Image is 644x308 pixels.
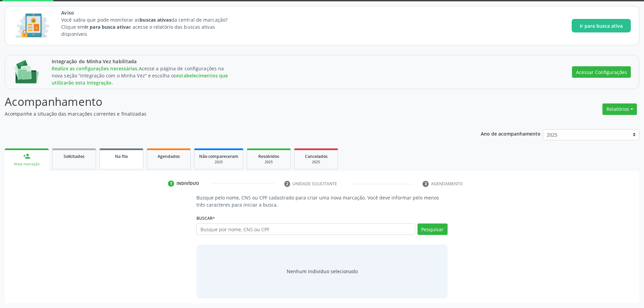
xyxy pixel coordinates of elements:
span: Ir para busca ativa [580,22,623,29]
div: person_add [23,152,30,160]
p: Ano de acompanhamento [481,129,541,138]
span: Realize as configurações necessárias. [52,65,139,72]
button: Ir para busca ativa [572,19,631,32]
button: Acessar Configurações [572,66,631,78]
label: Buscar [196,213,215,223]
img: Imagem de CalloutCard [13,10,52,41]
div: 1 [168,181,174,187]
div: 2025 [199,160,238,165]
p: Acompanhe a situação das marcações correntes e finalizadas [5,110,449,117]
button: Pesquisar [418,223,448,235]
p: Busque pelo nome, CNS ou CPF cadastrado para criar uma nova marcação. Você deve informar pelo men... [196,194,447,208]
span: Não compareceram [199,153,238,159]
div: 2025 [299,160,333,165]
div: Nova marcação [9,162,44,167]
span: Agendados [158,153,180,159]
span: Aviso [61,9,240,16]
div: Acesse a página de configurações na nova seção “integração com o Minha Vez” e escolha os [52,65,231,86]
input: Busque por nome, CNS ou CPF [196,223,415,235]
div: Indivíduo [176,181,199,187]
img: Imagem de CalloutCard [13,60,42,84]
span: Na fila [115,153,128,159]
p: Acompanhamento [5,93,449,110]
strong: Ir para busca ativa [85,24,128,30]
div: Nenhum indivíduo selecionado [287,268,358,275]
span: Solicitados [64,153,85,159]
div: 2025 [252,160,286,165]
p: Você sabia que pode monitorar as da central de marcação? Clique em e acesse o relatório das busca... [61,16,240,38]
button: Relatórios [602,103,637,115]
strong: buscas ativas [140,17,171,23]
span: Resolvidos [258,153,279,159]
span: Cancelados [305,153,328,159]
span: Integração do Minha Vez habilitada [52,58,231,65]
